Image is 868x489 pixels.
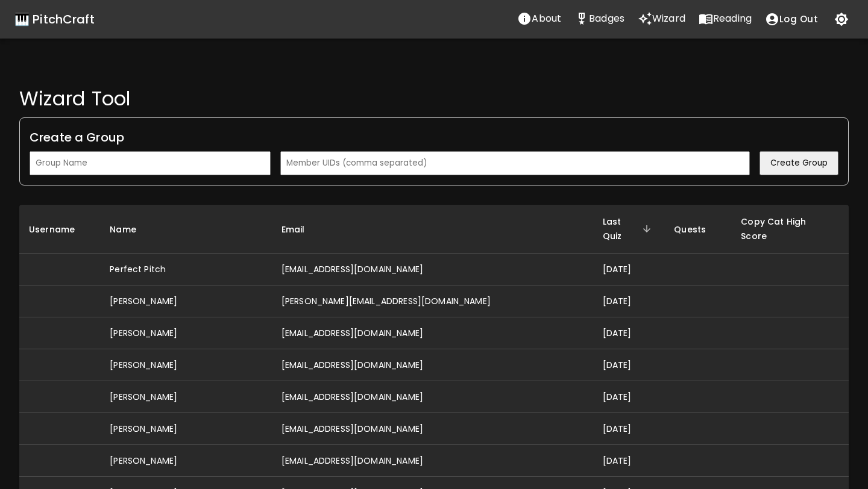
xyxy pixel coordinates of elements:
h4: Wizard Tool [19,87,849,111]
h6: Create a Group [30,128,838,147]
a: Stats [568,7,631,32]
button: account of current user [758,7,825,32]
td: [PERSON_NAME] [100,317,272,349]
p: Badges [589,11,624,26]
td: [DATE] [593,285,665,317]
input: Group Name [30,151,271,175]
button: About [511,7,568,31]
a: Reading [692,7,758,32]
td: [EMAIL_ADDRESS][DOMAIN_NAME] [272,445,593,477]
td: [PERSON_NAME] [100,285,272,317]
span: Email [281,222,321,237]
span: Username [29,222,90,237]
td: [EMAIL_ADDRESS][DOMAIN_NAME] [272,349,593,381]
span: Quests [674,222,722,237]
span: Last Quiz [603,214,655,243]
p: Wizard [652,11,685,26]
td: [EMAIL_ADDRESS][DOMAIN_NAME] [272,254,593,285]
button: Create Group [759,151,838,175]
td: [DATE] [593,317,665,349]
td: [PERSON_NAME] [100,413,272,445]
td: [PERSON_NAME][EMAIL_ADDRESS][DOMAIN_NAME] [272,285,593,317]
td: [DATE] [593,445,665,477]
button: Reading [692,7,758,31]
p: Reading [713,11,752,26]
a: Wizard [631,7,692,32]
td: [DATE] [593,381,665,413]
button: Wizard [631,7,692,31]
td: [PERSON_NAME] [100,445,272,477]
input: Member UIDs (comma separated) [280,151,750,175]
td: [PERSON_NAME] [100,349,272,381]
td: [PERSON_NAME] [100,381,272,413]
td: [DATE] [593,349,665,381]
td: [EMAIL_ADDRESS][DOMAIN_NAME] [272,413,593,445]
td: Perfect Pitch [100,254,272,285]
td: [DATE] [593,254,665,285]
td: [EMAIL_ADDRESS][DOMAIN_NAME] [272,317,593,349]
span: Name [110,222,152,237]
span: Copy Cat High Score [741,214,839,243]
td: [EMAIL_ADDRESS][DOMAIN_NAME] [272,381,593,413]
td: [DATE] [593,413,665,445]
a: About [511,7,568,32]
a: 🎹 PitchCraft [14,10,95,29]
button: Stats [568,7,631,31]
p: About [532,11,561,26]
